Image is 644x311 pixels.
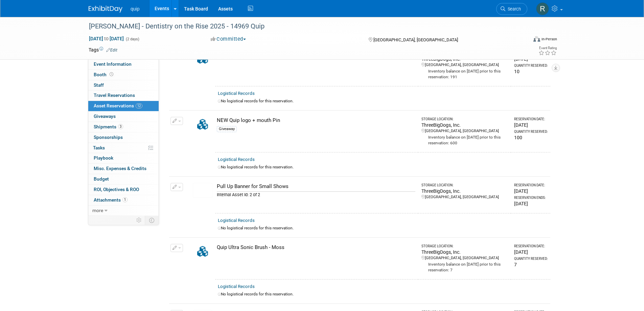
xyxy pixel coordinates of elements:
[421,68,508,80] div: Inventory balance on [DATE] prior to this reservation: 191
[118,124,123,129] span: 3
[514,261,548,268] div: 7
[217,126,237,132] div: Giveaway
[108,72,115,77] span: Booth not reserved yet
[421,194,508,200] div: [GEOGRAPHIC_DATA], [GEOGRAPHIC_DATA]
[217,244,415,251] div: Quip Ultra Sonic Brush - Moss
[514,134,548,141] div: 100
[421,122,508,128] div: ThreeBigDogs, Inc.
[421,188,508,194] div: ThreeBigDogs, Inc.
[218,284,255,289] a: Logistical Records
[145,216,159,225] td: Toggle Event Tabs
[218,225,548,231] div: No logistical records for this reservation.
[92,208,103,213] span: more
[133,216,145,225] td: Personalize Event Tab Strip
[122,197,128,202] span: 1
[89,46,117,53] td: Tags
[421,62,508,68] div: [GEOGRAPHIC_DATA], [GEOGRAPHIC_DATA]
[217,191,415,198] div: Internal Asset Id: 2 of 2
[421,117,508,122] div: Storage Location:
[136,103,142,108] span: 12
[218,164,548,170] div: No logistical records for this reservation.
[193,244,212,259] img: Collateral-Icon-2.png
[218,91,255,96] a: Logistical Records
[94,92,135,98] span: Travel Reservations
[514,256,548,261] div: Quantity Reserved:
[94,187,139,192] span: ROI, Objectives & ROO
[514,195,548,200] div: Reservation Ends:
[88,195,159,205] a: Attachments1
[505,6,521,12] span: Search
[218,291,548,297] div: No logistical records for this reservation.
[88,80,159,90] a: Staff
[125,37,139,41] span: (2 days)
[541,37,557,42] div: In-Person
[514,244,548,249] div: Reservation Date:
[487,35,557,45] div: Event Format
[514,188,548,194] div: [DATE]
[514,63,548,68] div: Quantity Reserved:
[88,132,159,143] a: Sponsorships
[89,36,124,42] span: [DATE] [DATE]
[218,218,255,223] a: Logistical Records
[94,61,132,67] span: Event Information
[87,20,517,33] div: [PERSON_NAME] - Dentistry on the Rise 2025 - 14969 Quip
[496,3,527,15] a: Search
[514,183,548,188] div: Reservation Date:
[88,90,159,101] a: Travel Reservations
[514,249,548,255] div: [DATE]
[103,36,110,41] span: to
[218,98,548,104] div: No logistical records for this reservation.
[373,37,458,42] span: [GEOGRAPHIC_DATA], [GEOGRAPHIC_DATA]
[208,36,249,43] button: Committed
[131,6,139,12] span: quip
[94,176,109,182] span: Budget
[193,117,212,132] img: Collateral-Icon-2.png
[88,70,159,80] a: Booth
[193,183,212,198] img: View Images
[88,143,159,153] a: Tasks
[93,145,105,150] span: Tasks
[94,166,146,171] span: Misc. Expenses & Credits
[94,124,123,129] span: Shipments
[514,122,548,128] div: [DATE]
[88,174,159,184] a: Budget
[94,113,116,119] span: Giveaways
[533,36,540,42] img: Format-Inperson.png
[94,82,104,88] span: Staff
[421,244,508,249] div: Storage Location:
[88,111,159,122] a: Giveaways
[538,46,557,50] div: Event Rating
[514,200,548,207] div: [DATE]
[421,261,508,273] div: Inventory balance on [DATE] prior to this reservation: 7
[88,59,159,69] a: Event Information
[88,206,159,216] a: more
[94,103,142,108] span: Asset Reservations
[217,117,415,124] div: NEW Quip logo + mouth Pin
[536,2,549,15] img: Ronald Delphin
[514,129,548,134] div: Quantity Reserved:
[88,101,159,111] a: Asset Reservations12
[106,48,117,53] a: Edit
[88,164,159,174] a: Misc. Expenses & Credits
[94,72,115,77] span: Booth
[94,197,128,203] span: Attachments
[421,183,508,188] div: Storage Location:
[94,134,123,140] span: Sponsorships
[88,185,159,195] a: ROI, Objectives & ROO
[94,155,113,161] span: Playbook
[88,122,159,132] a: Shipments3
[421,249,508,255] div: ThreeBigDogs, Inc.
[88,153,159,163] a: Playbook
[217,183,415,190] div: Pull Up Banner for Small Shows
[514,68,548,75] div: 10
[421,134,508,146] div: Inventory balance on [DATE] prior to this reservation: 600
[421,128,508,134] div: [GEOGRAPHIC_DATA], [GEOGRAPHIC_DATA]
[514,117,548,122] div: Reservation Date:
[218,157,255,162] a: Logistical Records
[89,6,122,13] img: ExhibitDay
[421,255,508,261] div: [GEOGRAPHIC_DATA], [GEOGRAPHIC_DATA]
